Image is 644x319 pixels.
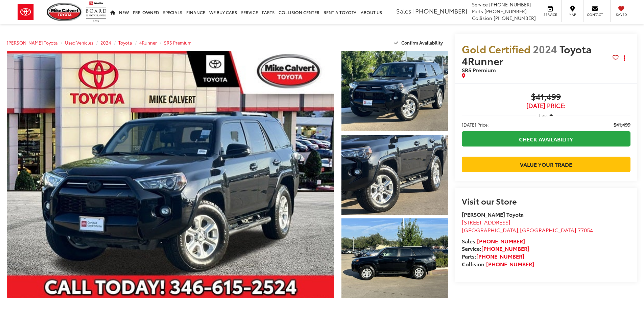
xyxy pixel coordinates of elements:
[462,196,630,205] h2: Visit our Store
[462,121,489,128] span: [DATE] Price:
[472,8,483,15] span: Parts
[7,51,334,298] a: Expand Photo 0
[3,50,337,299] img: 2024 Toyota 4Runner SR5 Premium
[390,37,448,49] button: Confirm Availability
[401,39,443,46] span: Confirm Availability
[614,12,629,17] span: Saved
[472,15,492,21] span: Collision
[486,260,534,268] a: [PHONE_NUMBER]
[494,15,536,21] span: [PHONE_NUMBER]
[462,226,593,234] span: ,
[462,131,630,147] a: Check Availability
[520,226,576,234] span: [GEOGRAPHIC_DATA]
[462,42,530,56] span: Gold Certified
[462,252,524,260] strong: Parts:
[413,6,467,15] span: [PHONE_NUMBER]
[462,102,630,109] span: [DATE] Price:
[462,42,592,68] span: Toyota 4Runner
[624,55,625,61] span: dropdown dots
[462,210,524,218] strong: [PERSON_NAME] Toyota
[543,12,558,17] span: Service
[587,12,603,17] span: Contact
[462,226,518,234] span: [GEOGRAPHIC_DATA]
[139,39,157,46] a: 4Runner
[462,157,630,172] a: Value Your Trade
[477,237,525,245] a: [PHONE_NUMBER]
[533,42,557,56] span: 2024
[100,39,111,46] a: 2024
[340,217,449,299] img: 2024 Toyota 4Runner SR5 Premium
[341,218,448,298] a: Expand Photo 3
[65,39,93,46] a: Used Vehicles
[341,135,448,215] a: Expand Photo 2
[619,52,630,64] button: Actions
[614,121,630,128] span: $41,499
[476,252,524,260] a: [PHONE_NUMBER]
[7,39,58,46] a: [PERSON_NAME] Toyota
[164,39,192,46] a: SR5 Premium
[462,218,593,234] a: [STREET_ADDRESS] [GEOGRAPHIC_DATA],[GEOGRAPHIC_DATA] 77054
[578,226,593,234] span: 77054
[462,218,510,226] span: [STREET_ADDRESS]
[47,3,82,21] img: Mike Calvert Toyota
[462,92,630,102] span: $41,499
[489,1,531,8] span: [PHONE_NUMBER]
[481,244,529,252] a: [PHONE_NUMBER]
[341,51,448,131] a: Expand Photo 1
[340,50,449,132] img: 2024 Toyota 4Runner SR5 Premium
[539,112,548,118] span: Less
[462,237,525,245] strong: Sales:
[118,39,132,46] a: Toyota
[462,66,496,74] span: SR5 Premium
[472,1,488,8] span: Service
[396,6,411,15] span: Sales
[462,260,534,268] strong: Collision:
[565,12,580,17] span: Map
[536,109,556,121] button: Less
[484,8,527,15] span: [PHONE_NUMBER]
[462,244,529,252] strong: Service:
[340,134,449,215] img: 2024 Toyota 4Runner SR5 Premium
